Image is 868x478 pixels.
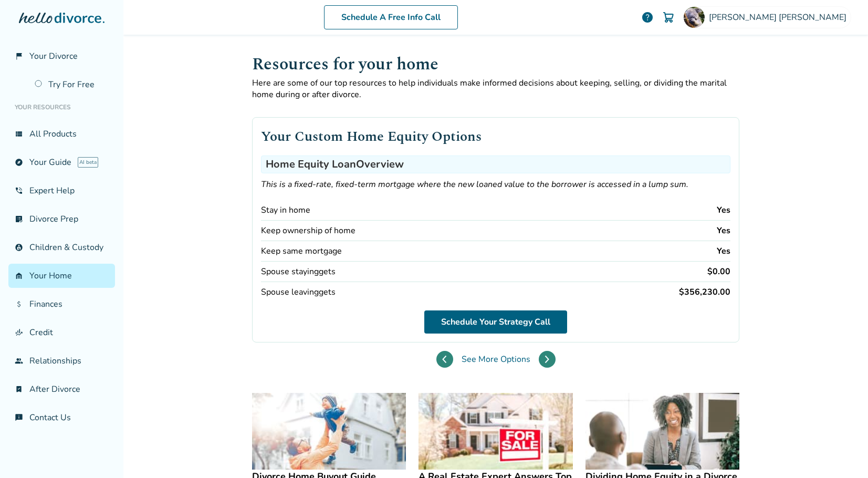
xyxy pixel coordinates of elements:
span: Your Divorce [29,50,78,62]
div: $0.00 [707,266,730,277]
a: groupRelationships [8,349,115,373]
a: attach_moneyFinances [8,292,115,316]
a: help [641,11,654,24]
img: Dividing Home Equity in a Divorce [585,393,739,470]
a: view_listAll Products [8,122,115,146]
span: chat_info [15,413,23,422]
span: finance_mode [15,328,23,337]
div: Yes [717,204,730,216]
h2: Your Custom Home Equity Options [261,126,730,147]
div: Keep ownership of home [261,225,355,236]
div: Spouse leaving gets [261,286,336,298]
a: list_alt_checkDivorce Prep [8,207,115,231]
a: phone_in_talkExpert Help [8,179,115,203]
span: explore [15,158,23,167]
a: exploreYour GuideAI beta [8,150,115,174]
div: Yes [717,245,730,257]
span: attach_money [15,300,23,308]
span: phone_in_talk [15,186,23,195]
div: Stay in home [261,204,310,216]
a: chat_infoContact Us [8,406,115,430]
span: list_alt_check [15,215,23,223]
a: finance_modeCredit [8,320,115,345]
h1: Resources for your home [252,51,739,77]
img: A Real Estate Expert Answers Top Questions About Divorce and the Home [419,393,572,470]
span: bookmark_check [15,385,23,393]
span: garage_home [15,272,23,280]
span: group [15,357,23,365]
a: Schedule Your Strategy Call [424,310,567,334]
p: This is a fixed-rate, fixed-term mortgage where the new loaned value to the borrower is accessed ... [261,178,730,192]
div: Spouse staying gets [261,266,336,277]
a: Try For Free [28,72,115,97]
span: AI beta [78,157,98,168]
img: Lisa Hagen [684,7,705,28]
a: bookmark_checkAfter Divorce [8,377,115,401]
a: account_childChildren & Custody [8,235,115,259]
a: flag_2Your Divorce [8,44,115,68]
span: [PERSON_NAME] [PERSON_NAME] [709,12,851,23]
div: Keep same mortgage [261,245,342,257]
a: Schedule A Free Info Call [324,5,458,29]
a: garage_homeYour Home [8,264,115,288]
div: $356,230.00 [679,286,730,298]
p: Here are some of our top resources to help individuals make informed decisions about keeping, sel... [252,77,739,100]
span: See More Options [462,354,530,365]
img: Cart [662,11,675,24]
span: flag_2 [15,52,23,60]
span: account_child [15,243,23,252]
img: Divorce Home Buyout Guide [252,393,406,470]
iframe: Chat Widget [815,428,868,478]
li: Your Resources [8,97,115,118]
h3: Home Equity Loan Overview [261,155,730,173]
div: Yes [717,225,730,236]
span: view_list [15,130,23,138]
